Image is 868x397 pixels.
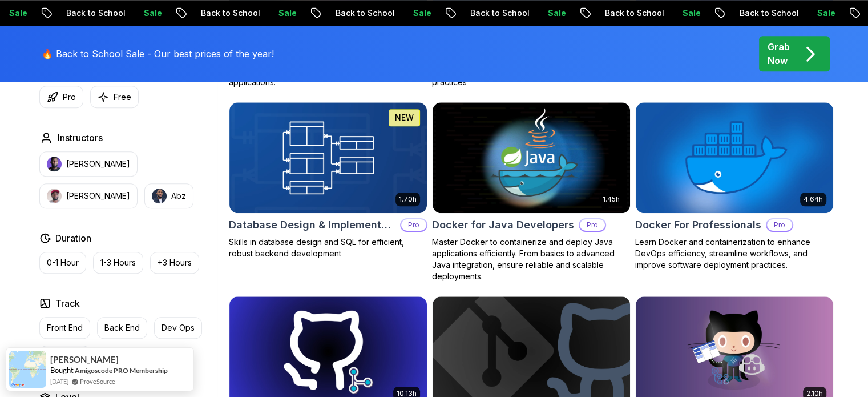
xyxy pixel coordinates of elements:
[461,7,539,19] p: Back to School
[808,7,845,19] p: Sale
[162,322,195,334] p: Dev Ops
[152,189,167,203] img: instructor img
[150,252,199,274] button: +3 Hours
[39,346,90,367] button: Full Stack
[39,86,83,108] button: Pro
[90,86,139,108] button: Free
[603,195,620,204] p: 1.45h
[432,236,631,282] p: Master Docker to containerize and deploy Java applications efficiently. From basics to advanced J...
[57,7,135,19] p: Back to School
[399,195,417,204] p: 1.70h
[50,376,68,386] span: [DATE]
[635,236,834,271] p: Learn Docker and containerization to enhance DevOps efficiency, streamline workflows, and improve...
[596,7,673,19] p: Back to School
[39,183,138,208] button: instructor img[PERSON_NAME]
[636,102,833,213] img: Docker For Professionals card
[580,219,605,231] p: Pro
[635,217,761,233] h2: Docker For Professionals
[9,351,46,388] img: provesource social proof notification image
[768,40,790,67] p: Grab Now
[97,317,147,339] button: Back End
[47,322,83,334] p: Front End
[63,91,76,103] p: Pro
[730,7,808,19] p: Back to School
[66,158,130,170] p: [PERSON_NAME]
[401,219,426,231] p: Pro
[47,189,62,203] img: instructor img
[66,190,130,202] p: [PERSON_NAME]
[673,7,710,19] p: Sale
[135,7,171,19] p: Sale
[171,190,186,202] p: Abz
[50,366,74,375] span: Bought
[804,195,823,204] p: 4.64h
[42,47,274,61] p: 🔥 Back to School Sale - Our best prices of the year!
[58,131,103,145] h2: Instructors
[433,102,630,213] img: Docker for Java Developers card
[229,102,427,213] img: Database Design & Implementation card
[192,7,269,19] p: Back to School
[229,102,427,259] a: Database Design & Implementation card1.70hNEWDatabase Design & ImplementationProSkills in databas...
[55,296,80,310] h2: Track
[100,257,136,268] p: 1-3 Hours
[104,322,140,334] p: Back End
[229,217,395,233] h2: Database Design & Implementation
[326,7,404,19] p: Back to School
[55,231,91,245] h2: Duration
[93,252,143,274] button: 1-3 Hours
[154,317,202,339] button: Dev Ops
[404,7,441,19] p: Sale
[39,151,138,177] button: instructor img[PERSON_NAME]
[47,157,62,171] img: instructor img
[158,257,192,268] p: +3 Hours
[432,217,574,233] h2: Docker for Java Developers
[539,7,575,19] p: Sale
[767,219,792,231] p: Pro
[144,183,193,208] button: instructor imgAbz
[80,376,115,386] a: ProveSource
[47,257,79,268] p: 0-1 Hour
[395,112,414,123] p: NEW
[269,7,306,19] p: Sale
[39,252,86,274] button: 0-1 Hour
[432,102,631,282] a: Docker for Java Developers card1.45hDocker for Java DevelopersProMaster Docker to containerize an...
[39,317,90,339] button: Front End
[50,355,119,364] span: [PERSON_NAME]
[75,366,168,375] a: Amigoscode PRO Membership
[229,236,427,259] p: Skills in database design and SQL for efficient, robust backend development
[635,102,834,271] a: Docker For Professionals card4.64hDocker For ProfessionalsProLearn Docker and containerization to...
[114,91,131,103] p: Free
